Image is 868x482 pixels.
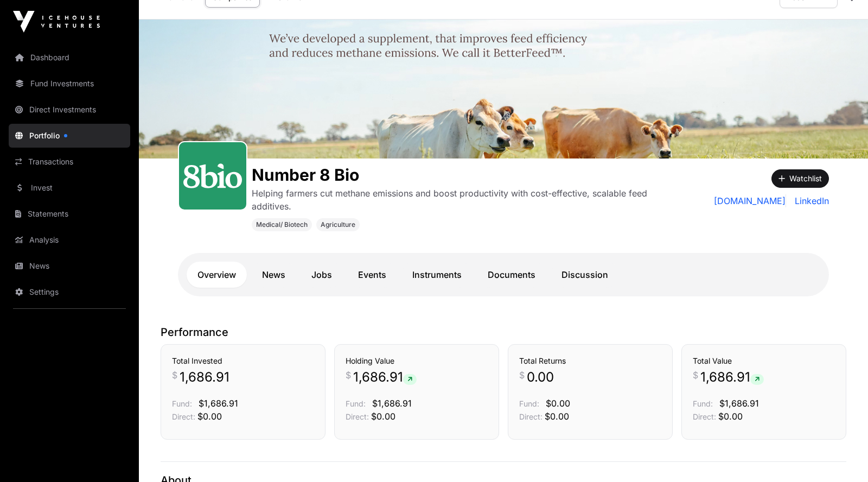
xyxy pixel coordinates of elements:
[371,411,395,422] span: $0.00
[13,11,100,33] img: Icehouse Ventures Logo
[9,254,130,278] a: News
[519,399,539,408] span: Fund:
[347,262,397,288] a: Events
[790,194,829,207] a: LinkedIn
[172,369,177,382] span: $
[183,147,242,205] img: 8Bio-Favicon.svg
[477,262,546,288] a: Documents
[9,176,130,200] a: Invest
[551,262,619,288] a: Discussion
[545,411,569,422] span: $0.00
[180,369,229,386] span: 1,686.91
[346,399,366,408] span: Fund:
[714,194,786,207] a: [DOMAIN_NAME]
[9,228,130,252] a: Analysis
[519,412,542,421] span: Direct:
[814,430,868,482] iframe: Chat Widget
[321,220,355,229] span: Agriculture
[197,411,222,422] span: $0.00
[346,369,351,382] span: $
[519,369,525,382] span: $
[372,398,412,409] span: $1,686.91
[9,46,130,69] a: Dashboard
[719,398,759,409] span: $1,686.91
[187,262,247,288] a: Overview
[252,187,666,213] p: Helping farmers cut methane emissions and boost productivity with cost-effective, scalable feed a...
[139,20,868,158] img: Number 8 Bio
[301,262,343,288] a: Jobs
[199,398,238,409] span: $1,686.91
[9,72,130,96] a: Fund Investments
[251,262,296,288] a: News
[353,369,417,386] span: 1,686.91
[401,262,473,288] a: Instruments
[172,399,192,408] span: Fund:
[546,398,570,409] span: $0.00
[693,412,716,421] span: Direct:
[718,411,743,422] span: $0.00
[693,356,835,366] h3: Total Value
[9,150,130,174] a: Transactions
[527,369,554,386] span: 0.00
[9,280,130,304] a: Settings
[346,356,488,366] h3: Holding Value
[252,165,666,185] h1: Number 8 Bio
[187,262,820,288] nav: Tabs
[519,356,661,366] h3: Total Returns
[693,369,698,382] span: $
[9,124,130,148] a: Portfolio
[256,220,308,229] span: Medical/ Biotech
[346,412,369,421] span: Direct:
[693,399,713,408] span: Fund:
[771,169,829,188] button: Watchlist
[172,356,314,366] h3: Total Invested
[172,412,195,421] span: Direct:
[161,325,846,340] p: Performance
[9,98,130,122] a: Direct Investments
[700,369,764,386] span: 1,686.91
[9,202,130,226] a: Statements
